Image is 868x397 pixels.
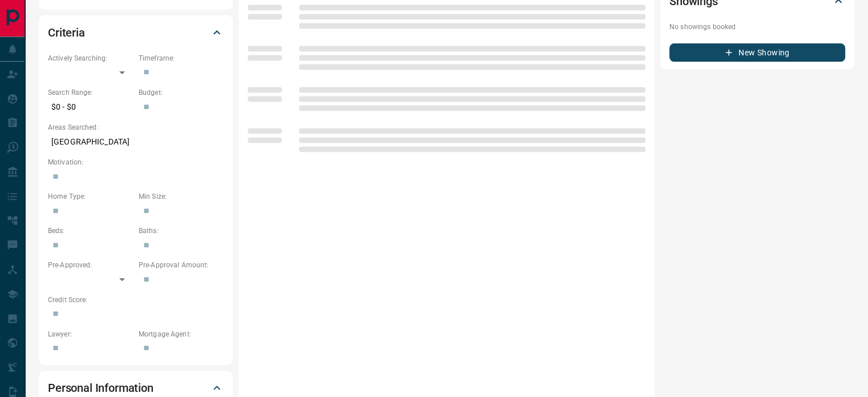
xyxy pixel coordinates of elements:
[48,23,85,42] h2: Criteria
[139,329,224,339] p: Mortgage Agent:
[48,98,133,117] p: $0 - $0
[48,260,133,270] p: Pre-Approved:
[139,191,224,202] p: Min Size:
[48,191,133,202] p: Home Type:
[48,329,133,339] p: Lawyer:
[48,19,224,46] div: Criteria
[48,87,133,98] p: Search Range:
[139,260,224,270] p: Pre-Approval Amount:
[48,379,154,397] h2: Personal Information
[48,226,133,236] p: Beds:
[139,53,224,63] p: Timeframe:
[139,87,224,98] p: Budget:
[669,22,845,32] p: No showings booked
[48,122,224,133] p: Areas Searched:
[139,226,224,236] p: Baths:
[669,43,845,62] button: New Showing
[48,295,224,305] p: Credit Score:
[48,133,224,151] p: [GEOGRAPHIC_DATA]
[48,157,224,167] p: Motivation:
[48,53,133,63] p: Actively Searching:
